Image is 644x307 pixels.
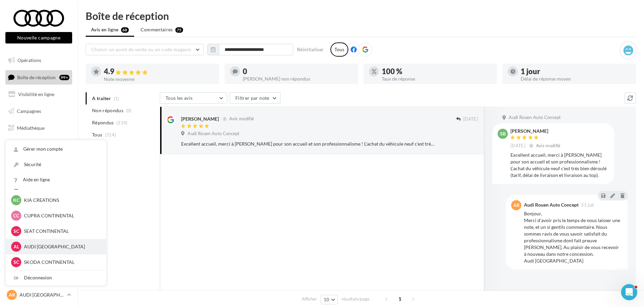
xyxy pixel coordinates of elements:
button: Nouvelle campagne [5,32,72,43]
a: Gérer mon compte [6,142,106,157]
a: Visibilité en ligne [4,87,74,101]
div: 0 [243,68,353,75]
span: Sb [500,130,506,137]
p: KIA CREATIONS [24,197,98,204]
span: Non répondus [92,107,123,114]
span: résultats/page [342,296,370,302]
span: Tous les avis [166,95,193,101]
div: Bonjour, Merci d'avoir pris le temps de nous laisser une note, et un si gentils commentaire. Nous... [524,210,622,264]
button: Choisir un point de vente ou un code magasin [86,44,204,55]
span: Médiathèque [17,125,45,130]
button: Filtrer par note [230,92,281,104]
span: CC [13,212,19,219]
div: Déconnexion [6,270,106,285]
a: AR AUDI [GEOGRAPHIC_DATA] [5,288,72,301]
span: [DATE] [510,143,525,149]
span: Opérations [18,57,41,63]
a: Sécurité [6,157,106,172]
div: 75 [175,27,183,33]
div: [PERSON_NAME] [181,116,219,122]
span: AL [13,243,19,250]
div: [PERSON_NAME] non répondus [243,76,353,81]
span: 1 [394,294,405,304]
div: Boîte de réception [86,11,636,21]
div: Taux de réponse [382,76,492,81]
span: Répondus [92,119,114,126]
span: Tous [92,131,102,138]
a: Médiathèque [4,121,74,135]
span: Choisir un point de vente ou un code magasin [91,47,191,52]
span: 10 [324,297,329,302]
span: (314) [116,120,128,125]
a: PLV et print personnalisable [4,137,74,157]
div: 99+ [59,75,69,80]
div: Excellent accueil, merci à [PERSON_NAME] pour son accueil et son professionnalisme ! L’achat du v... [510,152,609,179]
button: Réinitialiser [294,45,327,54]
span: Avis modifié [229,116,254,122]
span: SC [13,259,19,266]
span: AR [9,291,15,298]
span: Visibilité en ligne [18,91,54,97]
iframe: Intercom live chat [621,284,637,300]
div: 100 % [382,68,492,75]
span: SC [13,228,19,235]
p: AUDI [GEOGRAPHIC_DATA] [24,243,98,250]
div: Tous [330,42,348,57]
p: CUPRA CONTINENTAL [24,212,98,219]
span: 31 juil. [581,203,595,207]
button: Tous les avis [160,92,227,104]
a: Campagnes [4,104,74,118]
span: Boîte de réception [17,74,56,80]
span: Campagnes [17,108,41,114]
a: Aide en ligne [6,172,106,187]
a: Boîte de réception99+ [4,70,74,85]
div: Note moyenne [104,77,214,82]
span: (314) [105,132,116,137]
span: [DATE] [463,116,478,122]
a: Opérations [4,53,74,67]
span: KC [13,197,20,204]
p: AUDI [GEOGRAPHIC_DATA] [20,291,64,298]
span: Commentaires [141,26,173,33]
span: Audi Rouen Auto Concept [509,115,561,121]
div: Délai de réponse moyen [521,76,631,81]
div: [PERSON_NAME] [510,129,562,133]
div: 4.9 [104,68,214,75]
div: 1 jour [521,68,631,75]
div: Audi Rouen Auto Concept [524,203,579,207]
span: Audi Rouen Auto Concept [187,131,239,137]
span: Afficher [302,296,317,302]
div: Excellent accueil, merci à [PERSON_NAME] pour son accueil et son professionnalisme ! L’achat du v... [181,141,434,147]
p: SKODA CONTINENTAL [24,259,98,266]
button: 10 [321,295,338,304]
span: Avis modifié [536,143,561,148]
span: (0) [126,108,132,113]
span: AR [513,202,520,209]
p: SEAT CONTINENTAL [24,228,98,235]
